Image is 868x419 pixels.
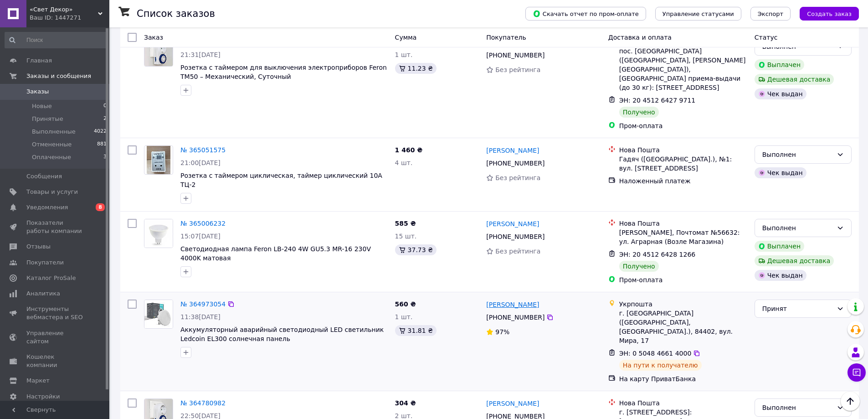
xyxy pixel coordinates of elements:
a: Создать заказ [791,10,859,17]
a: [PERSON_NAME] [486,300,539,309]
div: Чек выдан [755,167,806,178]
span: Сумма [395,34,417,41]
a: Фото товару [144,300,173,329]
span: Заказы [26,88,49,96]
span: Экспорт [758,10,783,17]
span: 4 шт. [395,159,413,166]
span: 15:07[DATE] [180,233,221,240]
div: Выполнен [762,150,833,160]
div: Дешевая доставка [755,255,834,266]
span: «Свет Декор» [30,5,98,14]
span: Инструменты вебмастера и SEO [26,305,84,321]
span: ЭН: 0 5048 4661 4000 [619,350,692,357]
span: 881 [97,140,107,149]
a: № 364780982 [180,399,226,407]
span: 585 ₴ [395,220,416,227]
input: Поиск [5,32,108,48]
div: Наложенный платеж [619,176,747,186]
button: Наверх [841,392,860,411]
img: Фото товару [144,300,173,328]
div: На пути к получателю [619,360,702,371]
span: ЭН: 20 4512 6428 1266 [619,251,696,258]
span: Главная [26,57,52,65]
div: Укрпошта [619,300,747,309]
div: Нова Пошта [619,398,747,408]
span: Заказы и сообщения [26,72,91,80]
div: г. [GEOGRAPHIC_DATA] ([GEOGRAPHIC_DATA], [GEOGRAPHIC_DATA].), 84402, вул. Мира, 17 [619,309,747,345]
img: Фото товару [144,219,173,248]
div: Получено [619,261,659,272]
a: Фото товару [144,219,173,248]
span: Без рейтинга [495,248,540,255]
span: [PHONE_NUMBER] [486,233,544,240]
div: Нова Пошта [619,145,747,155]
div: 11.23 ₴ [395,63,437,74]
span: Сообщения [26,172,62,181]
span: 1 шт. [395,51,413,58]
div: Дешевая доставка [755,74,834,85]
img: Фото товару [144,38,173,66]
span: Каталог ProSale [26,274,76,282]
a: [PERSON_NAME] [486,219,539,228]
span: Розетка с таймером циклическая, таймер циклический 10А ТЦ-2 [180,172,382,188]
span: Маркет [26,377,50,385]
div: Чек выдан [755,270,806,281]
span: Оплаченные [32,153,71,161]
a: № 365006232 [180,220,226,227]
div: Принят [762,304,833,314]
span: 2 [103,115,107,123]
div: Выполнен [762,223,833,233]
a: № 365051575 [180,146,226,154]
button: Создать заказ [800,7,859,21]
span: 4022 [94,128,107,136]
span: [PHONE_NUMBER] [486,160,544,167]
span: 560 ₴ [395,300,416,308]
span: Скачать отчет по пром-оплате [533,10,639,18]
span: Покупатели [26,259,64,267]
div: Гадяч ([GEOGRAPHIC_DATA].), №1: вул. [STREET_ADDRESS] [619,155,747,173]
span: 15 шт. [395,233,417,240]
a: [PERSON_NAME] [486,146,539,155]
span: Аналитика [26,290,60,298]
h1: Список заказов [137,8,215,19]
a: Светодиодная лампа Feron LB-240 4W GU5.3 MR-16 230V 4000K матовая [180,245,371,262]
span: Управление сайтом [26,329,84,346]
div: На карту ПриватБанка [619,374,747,383]
span: Товары и услуги [26,188,78,196]
a: [PERSON_NAME] [486,399,539,408]
a: Аккумуляторный аварийный светодиодный LED светильник Ledcoin EL300 солнечная панель [180,326,384,342]
span: Управление статусами [663,10,734,17]
div: Получено [619,107,659,118]
span: 21:31[DATE] [180,51,221,58]
span: Новые [32,102,52,110]
div: Ваш ID: 1447271 [30,14,109,22]
span: [PHONE_NUMBER] [486,314,544,321]
a: Фото товару [144,145,173,175]
a: Розетка с таймером для выключения электроприборов Feron TM50 – Механический, Суточный [180,64,387,80]
button: Чат с покупателем [847,363,866,382]
div: Нова Пошта [619,219,747,228]
span: Настройки [26,393,60,401]
span: Отмененные [32,140,72,149]
span: Покупатель [486,34,526,41]
div: 37.73 ₴ [395,244,437,255]
span: Принятые [32,115,63,123]
img: Фото товару [147,146,170,174]
div: пос. [GEOGRAPHIC_DATA] ([GEOGRAPHIC_DATA], [PERSON_NAME][GEOGRAPHIC_DATA]), [GEOGRAPHIC_DATA] при... [619,47,747,92]
div: Чек выдан [755,88,806,99]
span: 304 ₴ [395,399,416,407]
span: Доставка и оплата [608,34,672,41]
span: Заказ [144,34,163,41]
span: 11:38[DATE] [180,313,221,321]
span: 3 [103,153,107,161]
button: Экспорт [750,7,791,21]
span: Создать заказ [807,10,852,17]
span: [PHONE_NUMBER] [486,52,544,59]
span: 0 [103,102,107,110]
span: Без рейтинга [495,66,540,73]
span: Статус [755,34,778,41]
span: ЭН: 20 4512 6427 9711 [619,97,696,104]
span: Без рейтинга [495,174,540,181]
